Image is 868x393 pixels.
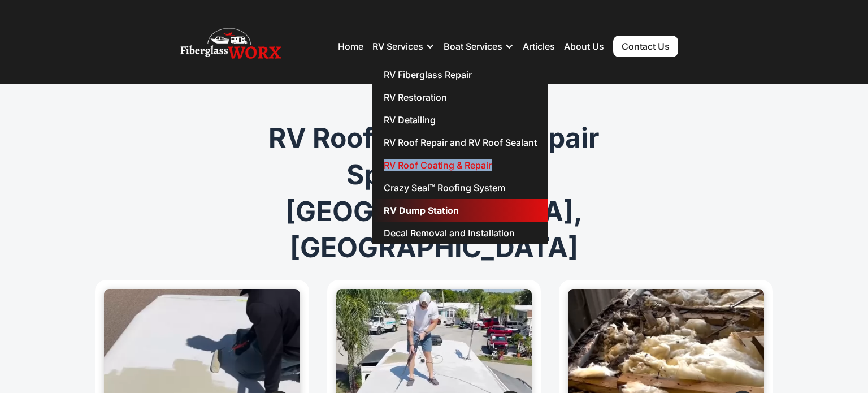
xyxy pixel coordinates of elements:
[444,29,514,63] div: Boat Services
[372,131,548,154] a: RV Roof Repair and RV Roof Sealant
[372,63,548,86] a: RV Fiberglass Repair
[180,24,281,69] img: Fiberglass WorX – RV Repair, RV Roof & RV Detailing
[372,199,548,222] a: RV Dump Station
[523,41,555,52] a: Articles
[372,86,548,109] a: RV Restoration
[372,41,423,52] div: RV Services
[564,41,604,52] a: About Us
[372,109,548,131] a: RV Detailing
[217,120,651,266] h1: RV Roof Coating & Repair Specialists in [GEOGRAPHIC_DATA], [GEOGRAPHIC_DATA]
[444,41,502,52] div: Boat Services
[372,222,548,244] a: Decal Removal and Installation
[338,41,363,52] a: Home
[372,29,435,63] div: RV Services
[372,154,548,176] a: RV Roof Coating & Repair
[372,176,548,199] a: Crazy Seal™ Roofing System
[613,36,678,57] a: Contact Us
[372,63,548,244] nav: RV Services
